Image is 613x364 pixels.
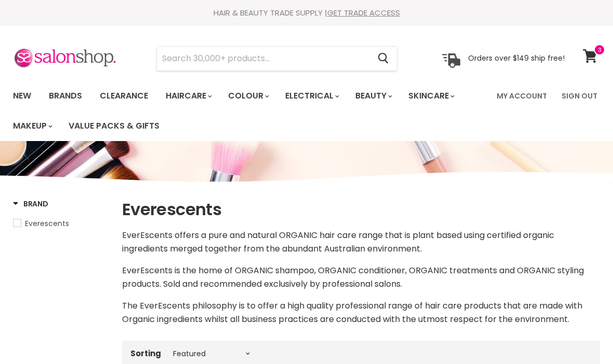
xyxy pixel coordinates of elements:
[327,7,400,18] a: GET TRADE ACCESS
[468,53,565,63] p: Orders over $149 ship free!
[13,218,109,229] a: Everescents
[130,349,161,358] label: Sorting
[61,115,167,137] a: Value Packs & Gifts
[277,85,345,107] a: Electrical
[555,85,604,107] a: Sign Out
[369,47,397,71] button: Search
[5,115,59,137] a: Makeup
[13,199,48,209] h3: Brand
[41,85,90,107] a: Brands
[490,85,553,107] a: My Account
[401,85,461,107] a: Skincare
[92,85,156,107] a: Clearance
[25,218,69,229] span: Everescents
[156,46,397,71] form: Product
[5,85,39,107] a: New
[348,85,398,107] a: Beauty
[122,264,600,291] p: EverEscents is the home of ORGANIC shampoo, ORGANIC conditioner, ORGANIC treatments and ORGANIC s...
[158,85,218,107] a: Haircare
[5,81,490,141] ul: Main menu
[122,299,600,326] p: The EverEscents philosophy is to offer a high quality professional range of hair care products th...
[157,47,369,71] input: Search
[220,85,275,107] a: Colour
[122,229,600,256] p: EverEscents offers a pure and natural ORGANIC hair care range that is plant based using certified...
[122,199,600,220] h1: Everescents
